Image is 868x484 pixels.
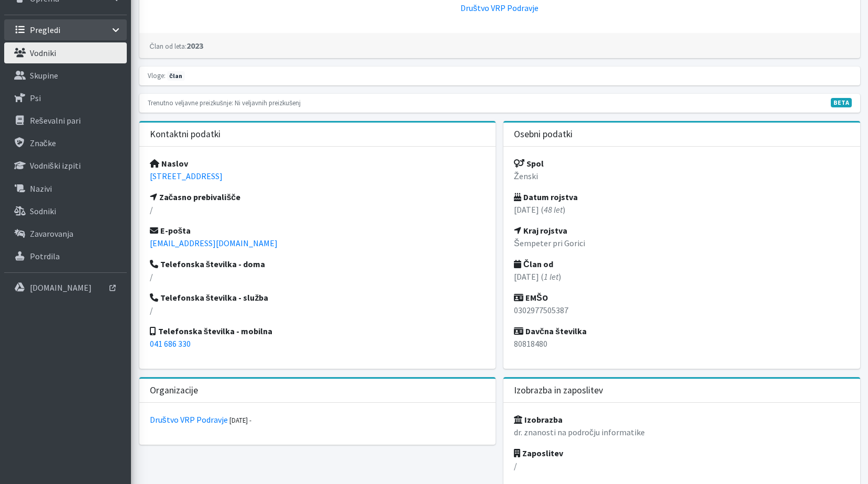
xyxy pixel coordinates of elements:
strong: 2023 [150,40,203,51]
p: Šempeter pri Gorici [514,237,850,249]
a: Vodniki [4,42,127,63]
p: / [150,304,486,316]
p: / [150,203,486,216]
small: Trenutno veljavne preizkušnje: [148,98,233,107]
small: Član od leta: [150,42,186,50]
p: Sodniki [30,206,56,216]
a: Sodniki [4,201,127,222]
a: Potrdila [4,246,127,267]
strong: Član od [514,259,553,269]
p: Vodniki [30,48,56,58]
p: Skupine [30,70,58,81]
a: Skupine [4,65,127,86]
small: [DATE] - [229,416,251,424]
strong: EMŠO [514,292,548,303]
p: Potrdila [30,251,60,261]
p: / [150,270,486,283]
p: Pregledi [30,25,60,35]
strong: Zaposlitev [514,448,563,458]
a: Zavarovanja [4,223,127,244]
h3: Osebni podatki [514,129,573,140]
h3: Izobrazba in zaposlitev [514,385,603,396]
a: [EMAIL_ADDRESS][DOMAIN_NAME] [150,238,278,248]
strong: Telefonska številka - mobilna [150,326,273,336]
strong: Telefonska številka - doma [150,259,266,269]
a: [DOMAIN_NAME] [4,277,127,298]
a: Značke [4,133,127,153]
small: Vloge: [148,71,166,80]
p: 80818480 [514,337,850,350]
small: Ni veljavnih preizkušenj [235,98,301,107]
p: [DATE] ( ) [514,203,850,216]
p: dr. znanosti na področju informatike [514,426,850,438]
p: Značke [30,138,56,148]
span: član [167,71,185,81]
a: Psi [4,87,127,108]
p: Vodniški izpiti [30,160,81,171]
p: Ženski [514,170,850,182]
strong: Telefonska številka - služba [150,292,269,303]
p: [DATE] ( ) [514,270,850,283]
a: Društvo VRP Podravje [150,414,228,425]
strong: Spol [514,158,544,169]
span: V fazi razvoja [831,98,852,107]
a: 041 686 330 [150,338,191,349]
strong: Izobrazba [514,414,563,425]
p: / [514,459,850,472]
a: Nazivi [4,178,127,199]
p: Zavarovanja [30,228,73,239]
h3: Kontaktni podatki [150,129,221,140]
p: [DOMAIN_NAME] [30,282,92,293]
strong: Kraj rojstva [514,225,567,236]
em: 48 let [544,204,563,215]
a: Vodniški izpiti [4,155,127,176]
strong: Začasno prebivališče [150,192,241,202]
strong: Naslov [150,158,188,169]
p: Psi [30,93,41,103]
p: Nazivi [30,183,52,194]
a: [STREET_ADDRESS] [150,171,223,181]
strong: Davčna številka [514,326,587,336]
p: 0302977505387 [514,304,850,316]
em: 1 let [544,271,558,282]
strong: Datum rojstva [514,192,578,202]
p: Reševalni pari [30,115,81,126]
h3: Organizacije [150,385,198,396]
a: Društvo VRP Podravje [460,3,539,13]
strong: E-pošta [150,225,191,236]
a: Pregledi [4,19,127,40]
a: Reševalni pari [4,110,127,131]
